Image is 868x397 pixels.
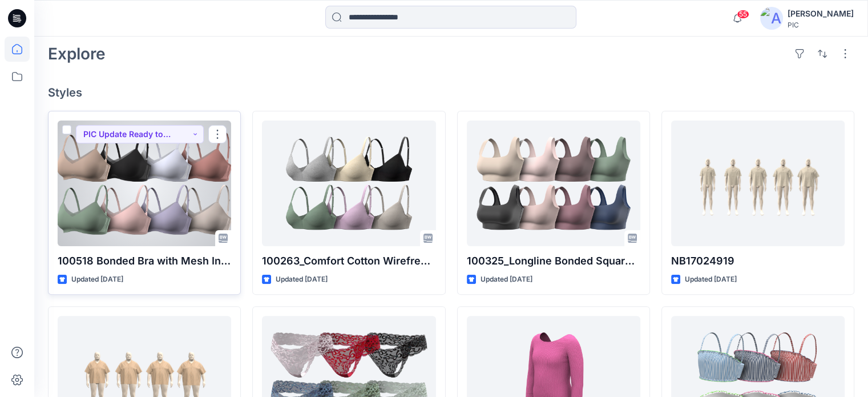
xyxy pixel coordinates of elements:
[71,274,123,286] p: Updated [DATE]
[481,274,532,286] p: Updated [DATE]
[685,274,737,286] p: Updated [DATE]
[58,253,231,269] p: 100518 Bonded Bra with Mesh Inserts
[737,10,749,19] span: 55
[262,121,435,246] a: 100263_Comfort Cotton Wirefree Bra
[760,7,783,30] img: avatar
[671,121,845,246] a: NB17024919
[788,7,854,21] div: [PERSON_NAME]
[262,253,435,269] p: 100263_Comfort Cotton Wirefree Bra
[276,274,328,286] p: Updated [DATE]
[467,121,640,246] a: 100325_Longline Bonded Square Neck Bra
[467,253,640,269] p: 100325_Longline Bonded Square Neck Bra
[48,45,106,63] h2: Explore
[58,121,231,246] a: 100518 Bonded Bra with Mesh Inserts
[788,21,854,29] div: PIC
[671,253,845,269] p: NB17024919
[48,86,854,99] h4: Styles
